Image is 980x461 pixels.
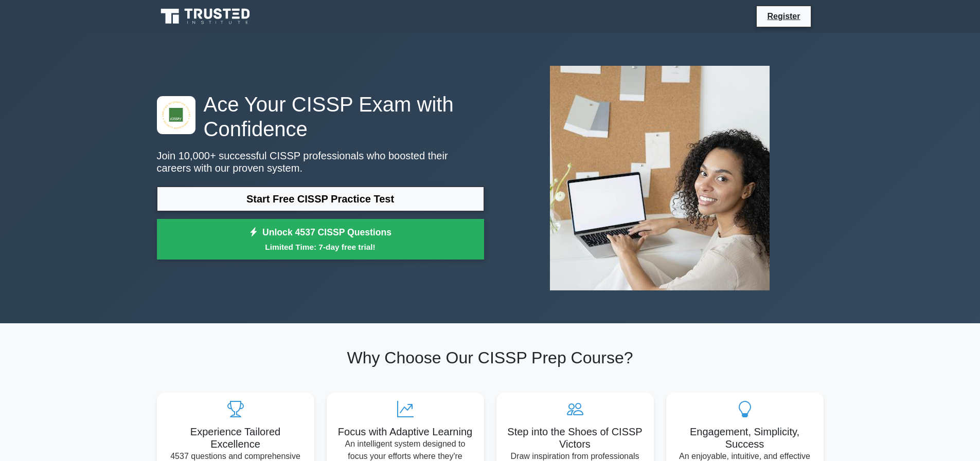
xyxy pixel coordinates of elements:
a: Register [761,10,806,23]
a: Start Free CISSP Practice Test [157,187,484,211]
a: Unlock 4537 CISSP QuestionsLimited Time: 7-day free trial! [157,219,484,260]
h5: Experience Tailored Excellence [165,426,306,450]
h5: Step into the Shoes of CISSP Victors [505,426,646,450]
h1: Ace Your CISSP Exam with Confidence [157,92,484,141]
h5: Focus with Adaptive Learning [335,426,476,438]
h2: Why Choose Our CISSP Prep Course? [157,348,824,367]
p: Join 10,000+ successful CISSP professionals who boosted their careers with our proven system. [157,150,484,174]
small: Limited Time: 7-day free trial! [170,241,471,253]
h5: Engagement, Simplicity, Success [674,426,815,450]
